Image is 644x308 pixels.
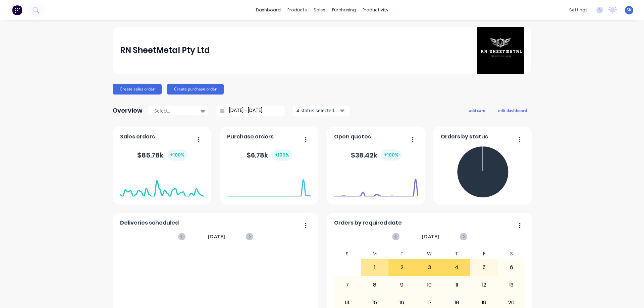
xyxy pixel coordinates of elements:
div: purchasing [329,5,359,15]
div: 1 [361,259,388,276]
div: $ 38.42k [351,149,401,161]
div: 8 [361,276,388,293]
span: [DATE] [422,233,439,240]
button: 4 status selected [293,106,350,116]
div: 13 [498,276,525,293]
div: products [284,5,310,15]
div: + 100 % [272,149,292,161]
button: Create sales order [113,84,162,95]
div: M [361,249,388,259]
div: 10 [416,276,443,293]
div: 4 [443,259,470,276]
div: 9 [389,276,416,293]
span: Sales orders [120,133,155,141]
div: sales [310,5,329,15]
div: + 100 % [167,149,187,161]
div: S [334,249,361,259]
div: W [416,249,443,259]
span: Orders by status [441,133,488,141]
div: T [443,249,471,259]
img: Factory [12,5,22,15]
div: F [470,249,498,259]
button: Create purchase order [167,84,224,95]
img: RN SheetMetal Pty Ltd [477,27,524,74]
span: SK [627,7,632,13]
div: Overview [113,104,143,117]
div: RN SheetMetal Pty Ltd [120,44,210,57]
div: 2 [389,259,416,276]
span: [DATE] [208,233,225,240]
span: Open quotes [334,133,371,141]
div: T [388,249,416,259]
div: 11 [443,276,470,293]
div: 5 [471,259,497,276]
button: add card [465,106,490,115]
div: 3 [416,259,443,276]
a: dashboard [253,5,284,15]
div: settings [566,5,591,15]
div: 6 [498,259,525,276]
button: edit dashboard [494,106,531,115]
div: productivity [359,5,392,15]
div: 7 [334,276,361,293]
div: 12 [471,276,497,293]
span: Purchase orders [227,133,274,141]
div: $ 85.78k [137,149,187,161]
div: 4 status selected [297,107,339,114]
div: $ 6.78k [247,149,292,161]
span: Orders by required date [334,219,402,227]
div: S [498,249,525,259]
div: + 100 % [381,149,401,161]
